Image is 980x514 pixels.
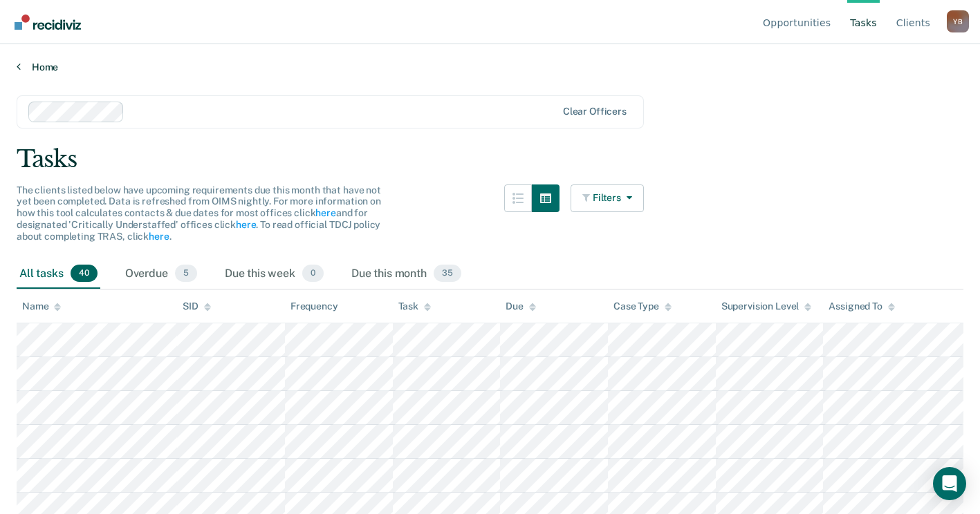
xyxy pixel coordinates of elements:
[15,15,81,30] img: Recidiviz
[506,301,536,312] div: Due
[721,301,812,312] div: Supervision Level
[947,10,969,32] div: Y B
[613,301,672,312] div: Case Type
[933,467,966,500] div: Open Intercom Messenger
[563,106,627,117] div: Clear officers
[183,301,211,312] div: SID
[290,301,338,312] div: Frequency
[434,265,461,283] span: 35
[17,145,963,173] div: Tasks
[349,259,464,289] div: Due this month35
[315,207,335,218] a: here
[829,301,894,312] div: Assigned To
[398,301,431,312] div: Task
[17,184,381,242] span: The clients listed below have upcoming requirements due this month that have not yet been complet...
[149,231,169,242] a: here
[302,265,324,283] span: 0
[571,184,644,212] button: Filters
[122,259,200,289] div: Overdue5
[947,10,969,32] button: Profile dropdown button
[17,259,100,289] div: All tasks40
[175,265,197,283] span: 5
[236,219,256,230] a: here
[222,259,326,289] div: Due this week0
[22,301,61,312] div: Name
[17,61,963,73] a: Home
[71,265,98,283] span: 40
